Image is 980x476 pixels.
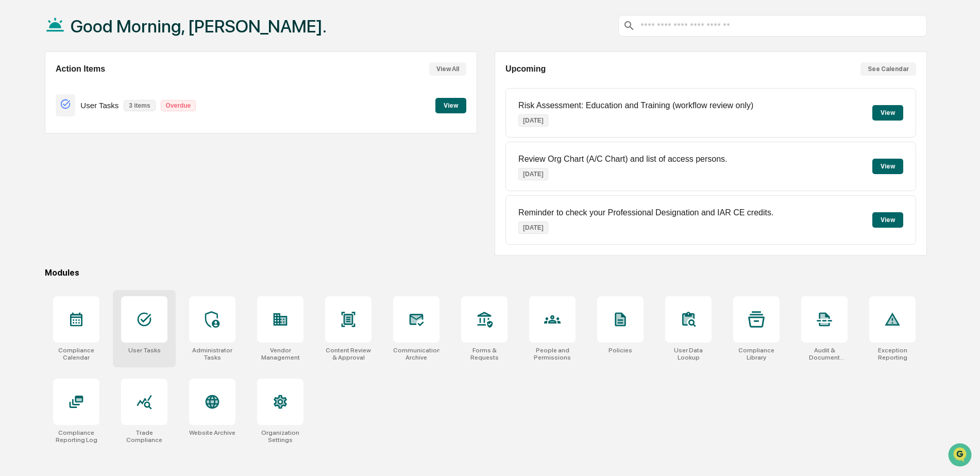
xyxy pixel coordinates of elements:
a: 🖐️Preclearance [6,126,71,144]
div: Start new chat [35,79,169,89]
div: Communications Archive [393,347,440,361]
div: 🗄️ [75,131,83,139]
a: 🗄️Attestations [71,126,132,144]
div: Vendor Management [257,347,303,361]
div: Organization Settings [257,429,303,444]
span: Data Lookup [21,149,65,160]
div: Forms & Requests [461,347,508,361]
a: View [435,100,466,110]
button: See Calendar [860,62,916,76]
div: Trade Compliance [121,429,167,444]
h2: Upcoming [505,64,546,74]
span: Preclearance [21,130,66,140]
div: 🔎 [10,150,19,159]
div: Administrator Tasks [189,347,235,361]
p: [DATE] [518,168,548,180]
p: [DATE] [518,222,548,234]
div: Compliance Calendar [53,347,99,361]
button: View All [429,62,466,76]
div: Compliance Library [733,347,780,361]
div: 🖐️ [10,131,19,139]
p: Risk Assessment: Education and Training (workflow review only) [518,101,753,110]
button: View [872,105,903,121]
div: Audit & Document Logs [801,347,848,361]
div: Modules [45,268,927,278]
p: Reminder to check your Professional Designation and IAR CE credits. [518,208,773,217]
div: People and Permissions [529,347,576,361]
a: Powered byPylon [73,174,125,182]
img: 1746055101610-c473b297-6a78-478c-a979-82029cc54cd1 [10,79,29,97]
p: How can we help? [10,22,188,38]
div: Content Review & Approval [325,347,371,361]
p: 3 items [124,100,155,111]
iframe: Open customer support [947,442,975,470]
div: Policies [609,347,632,354]
div: User Data Lookup [665,347,712,361]
p: User Tasks [80,101,119,110]
span: Attestations [85,130,128,140]
p: Review Org Chart (A/C Chart) and list of access persons. [518,155,727,164]
h1: Good Morning, [PERSON_NAME]. [71,16,327,37]
button: Start new chat [175,82,188,94]
div: Website Archive [189,429,235,436]
h2: Action Items [56,64,105,74]
span: Pylon [103,175,125,182]
div: Compliance Reporting Log [53,429,99,444]
a: 🔎Data Lookup [6,145,69,164]
div: Exception Reporting [869,347,916,361]
p: Overdue [161,100,196,111]
button: View [872,159,903,174]
div: We're available if you need us! [35,89,130,97]
button: View [435,98,466,113]
p: [DATE] [518,114,548,127]
button: View [872,212,903,228]
div: User Tasks [128,347,161,354]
